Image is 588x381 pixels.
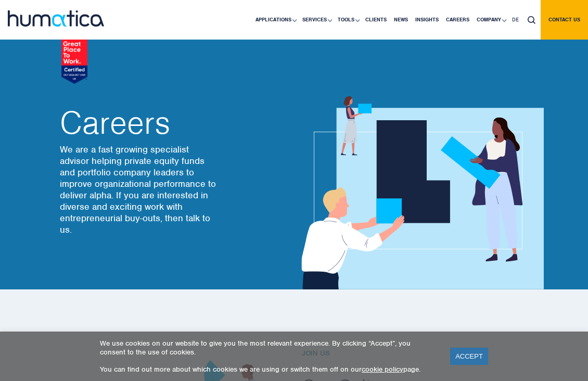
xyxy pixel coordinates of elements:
[60,107,216,138] h2: Careers
[100,365,437,374] p: You can find out more about which cookies we are using or switch them off on our page.
[362,365,403,374] a: cookie policy
[450,348,488,365] a: ACCEPT
[512,16,519,23] span: DE
[528,16,535,24] img: search_icon
[8,10,104,27] img: logo
[60,144,216,235] p: We are a fast growing specialist advisor helping private equity funds and portfolio company leade...
[100,339,437,357] p: We use cookies on our website to give you the most relevant experience. By clicking “Accept”, you...
[294,96,544,289] img: about_banner1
